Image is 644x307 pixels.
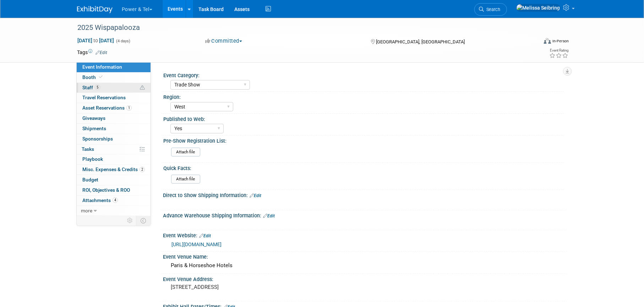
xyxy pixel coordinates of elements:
span: Staff [82,85,100,90]
a: Shipments [77,124,151,134]
span: Travel Reservations [82,95,126,100]
span: to [92,38,99,43]
a: Travel Reservations [77,93,151,103]
span: Search [484,7,500,12]
span: Event Information [82,64,122,70]
div: Event Website: [163,230,567,239]
a: Search [474,3,507,16]
div: 2025 Wispapalooza [75,21,527,34]
span: [GEOGRAPHIC_DATA], [GEOGRAPHIC_DATA] [376,39,465,44]
div: Event Venue Address: [163,274,567,283]
a: Asset Reservations1 [77,103,151,113]
span: 2 [140,167,145,172]
span: Sponsorships [82,136,113,142]
a: Tasks [77,144,151,154]
a: Misc. Expenses & Credits2 [77,165,151,175]
a: Budget [77,175,151,185]
img: Format-Inperson.png [544,38,551,44]
div: Published to Web: [163,114,564,123]
i: Booth reservation complete [99,75,103,79]
span: Tasks [82,146,94,152]
a: Edit [250,193,261,198]
span: Asset Reservations [82,105,132,111]
span: Playbook [82,156,103,162]
div: Region: [163,92,564,101]
div: Event Rating [549,49,568,52]
span: (4 days) [115,39,130,43]
span: Misc. Expenses & Credits [82,166,145,172]
span: Budget [82,177,98,182]
td: Personalize Event Tab Strip [124,216,136,225]
a: Edit [199,233,211,238]
a: Attachments4 [77,196,151,206]
span: Booth [82,74,104,80]
div: Quick Facts: [163,163,564,172]
a: Edit [263,213,275,218]
div: Event Venue Name: [163,252,567,260]
span: 1 [126,105,132,111]
a: Giveaways [77,113,151,123]
span: more [81,208,92,213]
td: Tags [77,49,107,56]
a: Sponsorships [77,134,151,144]
span: Giveaways [82,115,105,121]
a: Playbook [77,154,151,164]
a: Edit [95,50,107,55]
a: Staff5 [77,83,151,93]
div: Event Category: [163,70,564,79]
span: Shipments [82,126,106,131]
div: Pre-Show Registration List: [163,136,564,144]
span: ROI, Objectives & ROO [82,187,130,193]
a: more [77,206,151,216]
pre: [STREET_ADDRESS] [171,284,323,290]
div: In-Person [552,38,569,44]
td: Toggle Event Tabs [136,216,151,225]
div: Event Format [496,37,569,48]
span: 5 [95,85,100,90]
div: Direct to Show Shipping Information: [163,190,567,199]
a: [URL][DOMAIN_NAME] [171,242,222,247]
span: Potential Scheduling Conflict -- at least one attendee is tagged in another overlapping event. [140,85,145,91]
span: Attachments [82,197,118,203]
button: Committed [203,37,245,45]
a: Booth [77,73,151,83]
img: Melissa Seibring [516,4,560,12]
span: 4 [113,197,118,203]
div: Paris & Horseshoe Hotels [168,260,562,271]
a: Event Information [77,62,151,72]
div: Advance Warehouse Shipping Information: [163,210,567,219]
a: ROI, Objectives & ROO [77,185,151,195]
span: [DATE] [DATE] [77,37,114,44]
img: ExhibitDay [77,6,113,13]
